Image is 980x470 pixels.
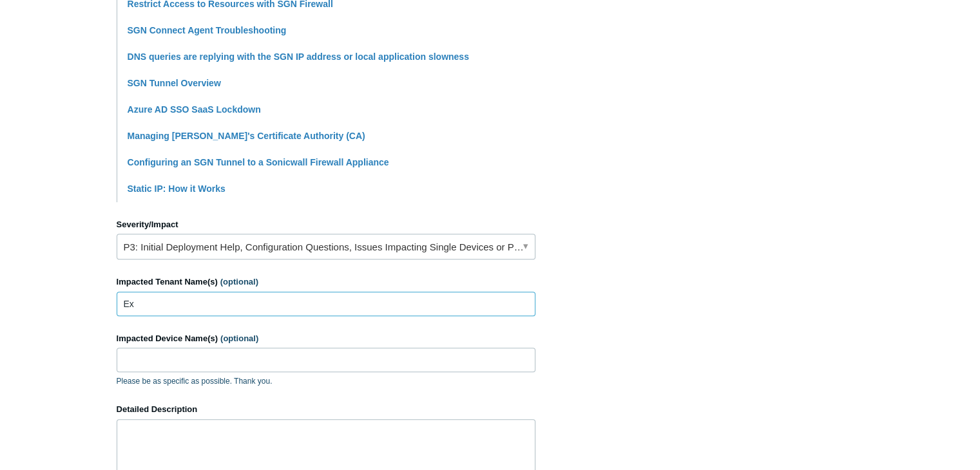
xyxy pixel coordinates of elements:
a: SGN Tunnel Overview [128,78,221,88]
label: Severity/Impact [117,218,535,231]
p: Please be as specific as possible. Thank you. [117,375,535,387]
a: Managing [PERSON_NAME]'s Certificate Authority (CA) [128,131,365,141]
label: Impacted Tenant Name(s) [117,276,535,288]
label: Detailed Description [117,403,535,416]
label: Impacted Device Name(s) [117,332,535,345]
a: Azure AD SSO SaaS Lockdown [128,104,261,115]
span: (optional) [220,277,258,287]
a: SGN Connect Agent Troubleshooting [128,25,287,35]
span: (optional) [220,334,258,343]
a: DNS queries are replying with the SGN IP address or local application slowness [128,52,469,62]
a: Static IP: How it Works [128,183,226,194]
a: Configuring an SGN Tunnel to a Sonicwall Firewall Appliance [128,157,389,167]
a: P3: Initial Deployment Help, Configuration Questions, Issues Impacting Single Devices or Past Out... [117,234,535,259]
